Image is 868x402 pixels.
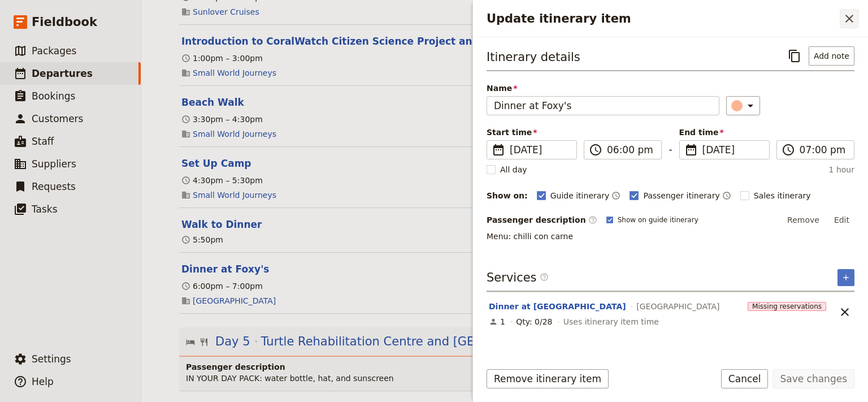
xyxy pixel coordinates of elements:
span: Bookings [32,90,75,102]
button: Copy itinerary item [785,46,804,66]
div: 1 [489,316,505,327]
a: Small World Journeys [193,128,276,140]
span: 1 hour [829,164,854,175]
span: Suppliers [32,158,76,170]
span: Requests [32,181,76,192]
span: Sales itinerary [754,190,811,201]
span: Tasks [32,204,58,215]
button: Remove [782,211,824,228]
span: [DATE] [702,143,762,157]
div: ​ [732,99,757,113]
div: 4:30pm – 5:30pm [181,175,263,186]
h3: Itinerary details [487,49,580,66]
span: Start time [487,127,577,138]
a: Sunlover Cruises [193,6,259,18]
p: Menu: chilli con carne [487,231,854,242]
div: 5:50pm [181,234,223,245]
button: Save changes [772,369,854,388]
span: End time [679,127,770,138]
span: ​ [589,143,602,157]
input: ​ [607,143,654,157]
button: Cancel [721,369,769,388]
span: ​ [540,273,549,282]
input: ​ [800,143,847,157]
span: Settings [32,353,71,365]
span: Missing reservations [748,302,826,311]
div: 6:00pm – 7:00pm [181,280,263,292]
span: ​ [540,273,549,286]
button: Edit this service option [489,301,626,312]
h3: Services [487,269,549,286]
button: ​ [726,96,760,115]
span: Show on guide itinerary [618,215,698,224]
button: Edit [829,211,854,228]
button: Remove itinerary item [487,369,609,388]
label: Passenger description [487,214,597,226]
div: Qty: 0/28 [516,316,552,327]
span: Uses itinerary item time [563,316,659,327]
button: Add service inclusion [837,269,854,286]
span: Packages [32,45,76,57]
span: Departures [32,68,93,79]
span: Staff [32,136,54,147]
span: ​ [588,215,597,224]
h4: Passenger description [186,361,826,373]
input: Name [487,96,719,115]
div: Show on: [487,190,528,201]
h2: Update itinerary item [487,10,840,27]
button: Time shown on guide itinerary [611,189,620,202]
span: [DATE] [510,143,570,157]
a: [GEOGRAPHIC_DATA] [193,295,276,306]
a: Small World Journeys [193,189,276,201]
span: Fieldbook [32,14,97,31]
button: Edit day information [186,333,763,350]
p: IN YOUR DAY PACK: water bottle, hat, and sunscreen [186,373,826,384]
span: ​ [684,143,698,157]
button: Edit this itinerary item [181,157,251,170]
span: [GEOGRAPHIC_DATA] [636,301,719,312]
button: Unlink service [835,302,854,322]
button: Edit this itinerary item [181,218,262,231]
span: Name [487,83,719,94]
span: ​ [782,143,795,157]
span: Customers [32,113,83,124]
span: All day [500,164,527,175]
span: Turtle Rehabilitation Centre and [GEOGRAPHIC_DATA] with Marine Biologist [261,333,706,350]
span: - [669,142,672,159]
button: Edit this itinerary item [181,96,244,109]
div: 1:00pm – 3:00pm [181,53,263,64]
button: Close drawer [840,9,859,28]
span: Help [32,376,54,387]
span: Day 5 [215,333,250,350]
span: Passenger itinerary [643,190,719,201]
span: ​ [492,143,505,157]
a: Small World Journeys [193,67,276,79]
button: Time shown on passenger itinerary [722,189,731,202]
div: 3:30pm – 4:30pm [181,114,263,125]
span: Guide itinerary [550,190,610,201]
button: Edit this itinerary item [181,262,269,276]
button: Edit this itinerary item [181,34,565,48]
button: Add note [809,46,854,66]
